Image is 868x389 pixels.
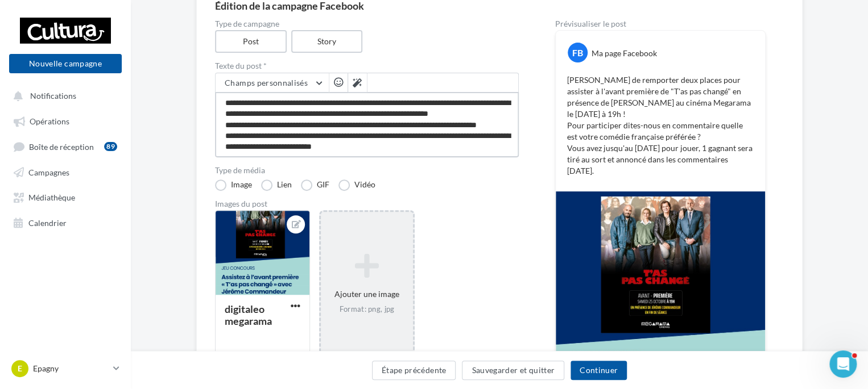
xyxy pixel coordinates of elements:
div: FB [568,43,588,62]
span: Opérations [30,116,69,126]
iframe: Intercom live chat [829,350,857,378]
span: Boîte de réception [29,141,94,151]
span: Calendrier [28,217,67,227]
div: digitaleo megarama [225,303,272,327]
span: Campagnes [28,167,69,177]
label: Image [215,179,252,191]
span: E [18,363,22,374]
button: Nouvelle campagne [9,54,122,73]
a: Opérations [7,110,124,131]
a: Boîte de réception89 [7,136,124,157]
label: Lien [261,179,292,191]
span: Notifications [30,91,76,101]
a: E Epagny [9,358,122,379]
button: Champs personnalisés [216,73,329,93]
button: Continuer [571,361,627,380]
button: Notifications [7,85,119,106]
p: Epagny [33,363,109,374]
div: Prévisualiser le post [555,20,766,28]
a: Médiathèque [7,186,124,207]
label: Type de média [215,166,519,174]
button: Sauvegarder et quitter [462,361,564,380]
label: Story [291,30,363,53]
button: Étape précédente [372,361,456,380]
div: Ma page Facebook [592,48,657,59]
label: GIF [301,179,329,191]
label: Post [215,30,287,53]
div: Images du post [215,200,519,208]
p: [PERSON_NAME] de remporter deux places pour assister à l'avant première de "T'as pas changé" en p... [567,74,754,177]
a: Campagnes [7,161,124,182]
label: Texte du post * [215,62,519,70]
a: Calendrier [7,212,124,232]
label: Type de campagne [215,20,519,28]
span: Champs personnalisés [225,78,308,87]
span: Médiathèque [28,193,75,202]
div: 89 [104,142,117,151]
div: Édition de la campagne Facebook [215,1,784,11]
label: Vidéo [338,179,375,191]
